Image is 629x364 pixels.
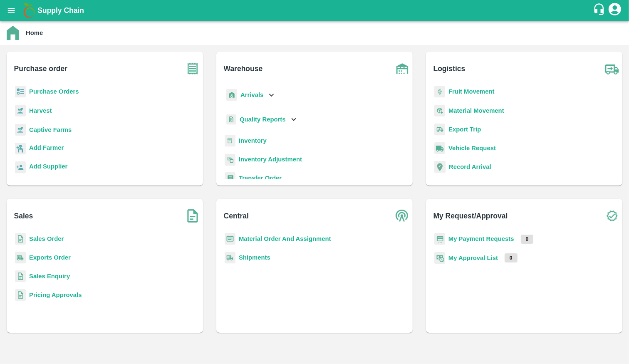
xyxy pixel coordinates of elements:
[434,233,445,245] img: payment
[15,252,26,264] img: shipments
[15,104,26,117] img: harvest
[21,2,37,19] img: logo
[225,111,298,128] div: Quality Reports
[37,6,84,15] b: Supply Chain
[602,58,622,79] img: truck
[29,163,67,170] b: Add Supplier
[182,206,203,226] img: soSales
[225,86,276,104] div: Arrivals
[15,289,26,301] img: sales
[15,143,26,155] img: farmer
[29,273,70,280] a: Sales Enquiry
[239,235,331,242] a: Material Order And Assignment
[14,63,67,74] b: Purchase order
[240,116,286,123] b: Quality Reports
[225,172,235,184] img: whTransfer
[448,255,498,261] a: My Approval List
[15,233,26,245] img: sales
[226,114,236,125] img: qualityReport
[15,161,26,173] img: supplier
[521,235,534,244] p: 0
[29,143,64,154] a: Add Farmer
[29,144,64,151] b: Add Farmer
[29,88,79,95] a: Purchase Orders
[434,104,445,117] img: material
[434,124,445,136] img: delivery
[593,3,607,18] div: customer-support
[7,26,19,40] img: home
[239,175,282,181] a: Transfer Order
[15,86,26,98] img: reciept
[182,58,203,79] img: purchase
[29,254,71,261] a: Exports Order
[225,154,235,166] img: inventory
[448,107,504,114] a: Material Movement
[434,161,446,173] img: recordArrival
[607,2,622,19] div: account of current user
[29,126,72,133] a: Captive Farms
[448,235,514,242] a: My Payment Requests
[449,163,491,170] a: Record Arrival
[29,235,64,242] a: Sales Order
[15,270,26,282] img: sales
[14,210,33,222] b: Sales
[434,142,445,154] img: vehicle
[239,254,270,261] a: Shipments
[225,233,235,245] img: centralMaterial
[392,206,413,226] img: central
[15,124,26,136] img: harvest
[602,206,622,226] img: check
[239,156,302,163] a: Inventory Adjustment
[392,58,413,79] img: warehouse
[239,137,267,144] a: Inventory
[26,30,43,36] b: Home
[29,162,67,173] a: Add Supplier
[434,86,445,98] img: fruit
[226,89,237,101] img: whArrival
[448,145,496,151] a: Vehicle Request
[37,5,593,16] a: Supply Chain
[448,88,495,95] a: Fruit Movement
[505,253,518,262] p: 0
[2,1,21,20] button: open drawer
[29,107,52,114] a: Harvest
[434,252,445,264] img: approval
[448,126,481,133] a: Export Trip
[225,135,235,147] img: whInventory
[433,63,466,74] b: Logistics
[29,292,82,298] a: Pricing Approvals
[224,63,263,74] b: Warehouse
[240,92,263,98] b: Arrivals
[225,252,235,264] img: shipments
[224,210,249,222] b: Central
[433,210,508,222] b: My Request/Approval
